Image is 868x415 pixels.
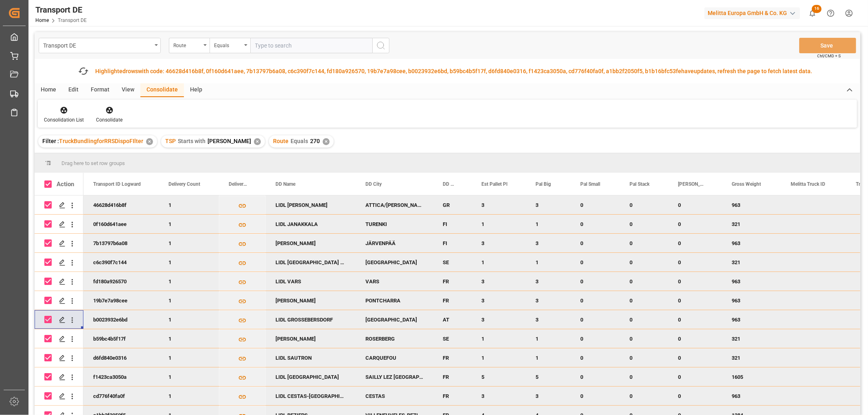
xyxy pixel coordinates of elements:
[620,367,668,386] div: 0
[356,234,433,252] div: JÄRVENPÄÄ
[275,181,295,187] span: DD Name
[83,196,159,214] div: 46628d416b8f
[62,83,85,97] div: Edit
[57,180,74,188] div: Action
[159,196,219,214] div: 1
[620,329,668,348] div: 0
[35,253,83,272] div: Press SPACE to deselect this row.
[266,348,356,367] div: LIDL SAUTRON
[526,291,571,310] div: 3
[266,234,356,252] div: [PERSON_NAME]
[433,310,472,329] div: AT
[668,367,722,386] div: 0
[433,234,472,252] div: FI
[35,387,83,406] div: Press SPACE to deselect this row.
[159,387,219,405] div: 1
[159,367,219,386] div: 1
[356,291,433,310] div: PONTCHARRA
[817,53,841,59] span: Ctrl/CMD + S
[146,138,153,145] div: ✕
[668,272,722,291] div: 0
[356,387,433,405] div: CESTAS
[168,181,200,187] span: Delivery Count
[732,181,761,187] span: Gross Weight
[433,367,472,386] div: FR
[668,310,722,329] div: 0
[526,387,571,405] div: 3
[39,38,161,53] button: open menu
[83,310,159,329] div: b0023932e6bd
[35,215,83,234] div: Press SPACE to deselect this row.
[159,272,219,291] div: 1
[159,329,219,348] div: 1
[668,329,722,348] div: 0
[83,215,159,233] div: 0f160d641aee
[620,387,668,405] div: 0
[159,234,219,252] div: 1
[116,83,140,97] div: View
[803,4,822,22] button: show 16 new notifications
[722,329,781,348] div: 321
[266,196,356,214] div: LIDL [PERSON_NAME]
[44,116,84,124] div: Consolidation List
[571,253,620,272] div: 0
[704,5,803,21] button: Melitta Europa GmbH & Co. KG
[35,310,83,329] div: Press SPACE to deselect this row.
[630,181,649,187] span: Pal Stack
[85,83,116,97] div: Format
[372,38,389,53] button: search button
[356,196,433,214] div: ATTICA/[PERSON_NAME]/[PERSON_NAME]
[173,40,201,49] div: Route
[433,272,472,291] div: FR
[668,196,722,214] div: 0
[356,329,433,348] div: ROSERBERG
[620,348,668,367] div: 0
[526,215,571,233] div: 1
[266,387,356,405] div: LIDL CESTAS-[GEOGRAPHIC_DATA] DR09-CET
[668,348,722,367] div: 0
[35,329,83,348] div: Press SPACE to deselect this row.
[184,83,208,97] div: Help
[526,348,571,367] div: 1
[83,387,159,405] div: cd776f40fa0f
[61,160,125,166] span: Drag here to set row groups
[668,234,722,252] div: 0
[472,272,526,291] div: 3
[83,253,159,272] div: c6c390f7c144
[433,348,472,367] div: FR
[668,291,722,310] div: 0
[481,181,507,187] span: Est Pallet Pl
[83,348,159,367] div: d6fd840e0316
[722,234,781,252] div: 963
[159,215,219,233] div: 1
[159,253,219,272] div: 1
[472,329,526,348] div: 1
[472,196,526,214] div: 3
[799,38,856,53] button: Save
[526,196,571,214] div: 3
[433,291,472,310] div: FR
[356,348,433,367] div: CARQUEFOU
[620,310,668,329] div: 0
[250,38,372,53] input: Type to search
[266,215,356,233] div: LIDL JANAKKALA
[620,215,668,233] div: 0
[472,253,526,272] div: 1
[266,367,356,386] div: LIDL [GEOGRAPHIC_DATA]
[356,367,433,386] div: SAILLY LEZ [GEOGRAPHIC_DATA]
[620,272,668,291] div: 0
[472,291,526,310] div: 3
[210,38,250,53] button: open menu
[668,253,722,272] div: 0
[580,181,600,187] span: Pal Small
[433,387,472,405] div: FR
[159,310,219,329] div: 1
[35,272,83,291] div: Press SPACE to deselect this row.
[571,387,620,405] div: 0
[266,310,356,329] div: LIDL GROSSEBERSDORF
[433,329,472,348] div: SE
[35,196,83,215] div: Press SPACE to deselect this row.
[472,387,526,405] div: 3
[722,367,781,386] div: 1605
[35,234,83,253] div: Press SPACE to deselect this row.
